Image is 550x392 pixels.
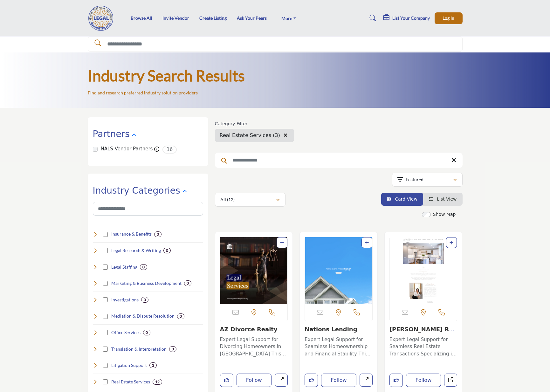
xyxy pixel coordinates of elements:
img: Andrea Garcia Realty [390,237,457,304]
h4: Investigations: Gathering information and evidence for cases [111,297,139,303]
h2: Industry Categories [93,185,180,196]
b: 0 [172,347,174,351]
button: Follow [406,374,441,387]
li: Card View [381,193,423,206]
button: Log In [435,12,463,24]
img: AZ Divorce Realty [220,237,288,304]
div: 2 Results For Litigation Support [149,362,157,368]
a: Browse All [131,15,152,21]
a: Expert Legal Support for Seamless Homeownership and Financial Stability This company specializes ... [305,334,373,358]
h4: Marketing & Business Development: Helping law firms grow and attract clients [111,280,182,286]
input: Select Office Services checkbox [103,330,108,335]
label: NALS Vendor Partners [101,145,153,153]
a: Open Listing in new tab [390,237,457,304]
input: Search Category [93,202,203,216]
h3: Andrea Garcia Realty [389,326,457,333]
button: Like listing [305,374,318,387]
a: Add To List [450,240,453,245]
a: Expert Legal Support for Divorcing Homeowners in [GEOGRAPHIC_DATA] This organization, specializin... [220,334,288,358]
span: Real Estate Services (3) [220,132,280,138]
div: 0 Results For Legal Research & Writing [163,248,171,253]
input: Select Legal Research & Writing checkbox [103,248,108,253]
div: 0 Results For Mediation & Dispute Resolution [177,313,184,319]
input: Select Marketing & Business Development checkbox [103,281,108,286]
a: Nations Lending [305,326,357,333]
h4: Legal Research & Writing: Assisting with legal research and document drafting [111,247,161,254]
button: Like listing [220,374,233,387]
a: Search [364,13,380,24]
a: More [277,14,300,23]
b: 0 [142,265,145,269]
button: Follow [237,374,272,387]
button: All (12) [215,193,285,207]
h1: Industry Search Results [88,66,245,86]
b: 0 [166,248,168,253]
h6: Category Filter [215,121,294,127]
b: 0 [157,232,159,237]
input: Select Translation & Interpretation checkbox [103,347,108,352]
h4: Real Estate Services: Assisting with property matters in legal cases [111,379,150,385]
div: 0 Results For Office Services [143,330,150,335]
p: All (12) [220,196,235,203]
button: Like listing [389,374,403,387]
span: 16 [162,146,177,154]
input: NALS Vendor Partners checkbox [93,147,98,152]
div: 0 Results For Translation & Interpretation [169,346,176,352]
input: Select Investigations checkbox [103,297,108,302]
a: View List [429,196,457,202]
a: Ask Your Peers [237,15,267,21]
span: List View [437,196,457,202]
b: 12 [155,380,160,384]
a: Open Listing in new tab [220,237,288,304]
input: Search Keyword [215,153,463,168]
b: 0 [144,298,146,302]
div: 0 Results For Investigations [141,297,148,303]
div: 0 Results For Marketing & Business Development [184,280,191,286]
h5: List Your Company [392,15,430,21]
button: Follow [321,374,356,387]
b: 2 [152,363,154,368]
h2: Partners [93,129,130,140]
input: Select Insurance & Benefits checkbox [103,232,108,237]
input: Select Mediation & Dispute Resolution checkbox [103,314,108,319]
a: Open nations-lending in new tab [360,374,373,387]
a: Add To List [365,240,369,245]
p: Find and research preferred industry solution providers [88,90,198,96]
p: Featured [406,176,423,183]
button: Featured [392,173,463,187]
h4: Insurance & Benefits: Mitigating risk and attracting talent through benefits [111,231,152,237]
input: Select Real Estate Services checkbox [103,379,108,384]
b: 0 [180,314,182,319]
h4: Litigation Support: Services to assist during litigation process [111,362,147,368]
a: Add To List [280,240,284,245]
p: Expert Legal Support for Divorcing Homeowners in [GEOGRAPHIC_DATA] This organization, specializin... [220,336,288,358]
label: Show Map [433,211,456,218]
div: 0 Results For Insurance & Benefits [154,231,162,237]
a: View Card [387,196,417,202]
a: AZ Divorce Realty [220,326,278,333]
div: 0 Results For Legal Staffing [140,264,147,270]
a: Invite Vendor [162,15,189,21]
a: [PERSON_NAME] Realty... [389,326,457,340]
li: List View [423,193,463,206]
a: Open az-divorce-realty in new tab [275,374,288,387]
b: 0 [146,330,148,335]
img: Site Logo [88,5,118,31]
b: 0 [187,281,189,285]
div: List Your Company [383,14,430,22]
h3: Nations Lending [305,326,373,333]
span: Card View [395,196,417,202]
input: Search Solutions [88,37,463,52]
input: Select Litigation Support checkbox [103,363,108,368]
p: Expert Legal Support for Seamless Homeownership and Financial Stability This company specializes ... [305,336,373,358]
img: Nations Lending [305,237,372,304]
h3: AZ Divorce Realty [220,326,288,333]
a: Open andrea-garcia-realty in new tab [444,374,457,387]
p: Expert Legal Support for Seamless Real Estate Transactions Specializing in legal support for real... [389,336,457,358]
h4: Office Services: Products and services for the law office environment [111,329,141,336]
span: Log In [443,15,454,21]
a: Create Listing [199,15,227,21]
h4: Translation & Interpretation: Language services for multilingual legal matters [111,346,167,352]
h4: Legal Staffing: Providing personnel to support law firm operations [111,264,137,270]
a: Expert Legal Support for Seamless Real Estate Transactions Specializing in legal support for real... [389,334,457,358]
